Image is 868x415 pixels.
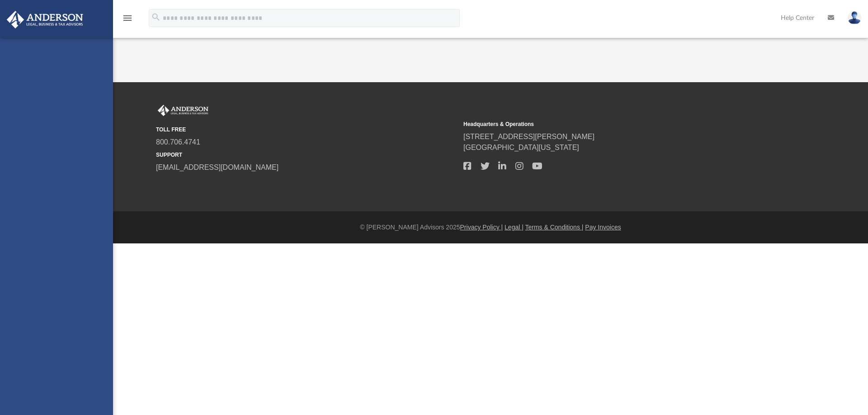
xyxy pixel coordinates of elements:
a: [GEOGRAPHIC_DATA][US_STATE] [463,144,579,151]
a: Pay Invoices [585,224,621,231]
img: Anderson Advisors Platinum Portal [156,105,210,117]
small: Headquarters & Operations [463,120,764,128]
img: User Pic [848,11,861,24]
i: menu [122,13,133,23]
img: Anderson Advisors Platinum Portal [4,11,86,28]
small: SUPPORT [156,151,457,159]
div: © [PERSON_NAME] Advisors 2025 [113,223,868,232]
a: [STREET_ADDRESS][PERSON_NAME] [463,133,594,140]
i: search [151,12,161,22]
a: 800.706.4741 [156,138,200,146]
small: TOLL FREE [156,126,457,134]
a: menu [122,17,133,23]
a: Privacy Policy | [460,224,503,231]
a: Legal | [505,224,524,231]
a: [EMAIL_ADDRESS][DOMAIN_NAME] [156,163,278,171]
a: Terms & Conditions | [525,224,584,231]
